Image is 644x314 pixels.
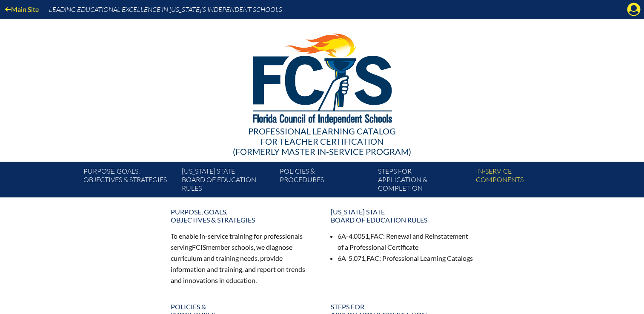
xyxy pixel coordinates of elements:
span: FAC [370,232,383,240]
svg: Manage Account [627,3,641,16]
div: Professional Learning Catalog (formerly Master In-service Program) [77,126,567,157]
a: Main Site [2,3,42,15]
li: 6A-5.071, : Professional Learning Catalogs [338,253,474,264]
a: In-servicecomponents [472,165,570,197]
p: To enable in-service training for professionals serving member schools, we diagnose curriculum an... [171,231,314,285]
a: [US_STATE] StateBoard of Education rules [326,204,479,227]
span: for Teacher Certification [260,136,384,146]
a: Steps forapplication & completion [375,165,472,197]
a: Purpose, goals,objectives & strategies [80,165,178,197]
a: Policies &Procedures [276,165,374,197]
span: FCIS [192,243,206,251]
a: Purpose, goals,objectives & strategies [166,204,319,227]
img: FCISlogo221.eps [234,19,410,135]
li: 6A-4.0051, : Renewal and Reinstatement of a Professional Certificate [338,231,474,253]
a: [US_STATE] StateBoard of Education rules [178,165,276,197]
span: FAC [366,254,379,262]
